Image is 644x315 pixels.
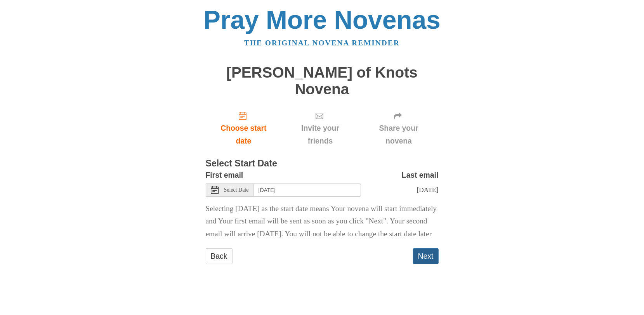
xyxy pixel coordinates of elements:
span: Choose start date [214,122,274,147]
a: Back [206,248,233,264]
button: Next [413,248,439,264]
span: [DATE] [417,186,438,194]
h1: [PERSON_NAME] of Knots Novena [206,64,439,97]
span: Select Date [224,187,249,193]
label: Last email [402,169,439,182]
a: Pray More Novenas [203,5,441,34]
div: Click "Next" to confirm your start date first. [359,105,439,151]
p: Selecting [DATE] as the start date means Your novena will start immediately and Your first email ... [206,202,439,241]
span: Invite your friends [289,122,351,147]
label: First email [206,169,243,182]
a: Choose start date [206,105,282,151]
a: The original novena reminder [244,39,400,47]
input: Use the arrow keys to pick a date [254,183,361,197]
div: Click "Next" to confirm your start date first. [281,105,359,151]
h3: Select Start Date [206,159,439,169]
span: Share your novena [367,122,431,147]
